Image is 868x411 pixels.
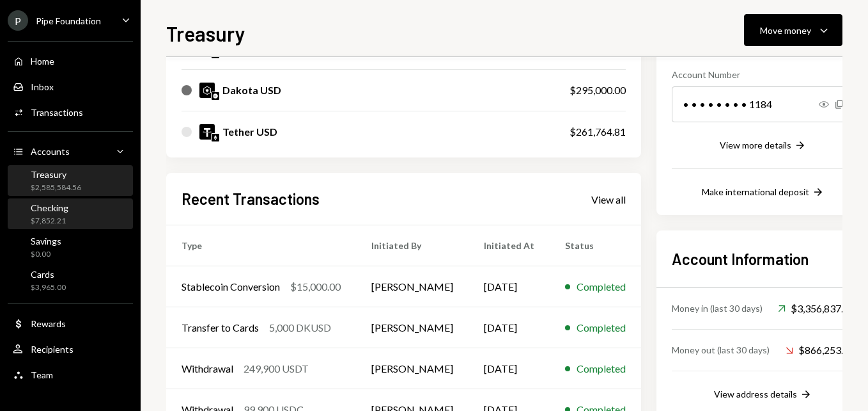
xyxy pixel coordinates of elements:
[8,312,133,335] a: Rewards
[31,81,54,92] div: Inbox
[8,49,133,72] a: Home
[182,320,259,335] div: Transfer to Cards
[356,348,469,389] td: [PERSON_NAME]
[8,363,133,386] a: Team
[31,249,61,260] div: $0.00
[714,389,797,399] div: View address details
[166,225,356,266] th: Type
[36,15,101,26] div: Pipe Foundation
[744,14,842,46] button: Move money
[290,279,341,294] div: $15,000.00
[672,68,855,81] div: Account Number
[469,266,550,307] td: [DATE]
[672,302,763,315] div: Money in (last 30 days)
[550,225,641,266] th: Status
[8,101,133,124] a: Transactions
[31,318,66,329] div: Rewards
[31,216,68,227] div: $7,852.21
[212,134,219,141] img: ethereum-mainnet
[591,193,626,206] div: View all
[356,266,469,307] td: [PERSON_NAME]
[8,140,133,163] a: Accounts
[212,92,219,100] img: base-mainnet
[199,83,215,98] img: DKUSD
[31,182,81,193] div: $2,585,584.56
[222,83,281,98] div: Dakota USD
[31,146,70,157] div: Accounts
[356,225,469,266] th: Initiated By
[199,124,215,140] img: USDT
[356,307,469,348] td: [PERSON_NAME]
[269,320,331,335] div: 5,000 DKUSD
[31,282,66,293] div: $3,965.00
[714,388,812,402] button: View address details
[8,337,133,360] a: Recipients
[577,320,626,335] div: Completed
[469,348,550,389] td: [DATE]
[570,124,626,140] div: $261,764.81
[591,192,626,206] a: View all
[31,344,74,355] div: Recipients
[31,202,68,213] div: Checking
[31,107,83,118] div: Transactions
[8,10,28,31] div: P
[702,186,809,197] div: Make international deposit
[8,265,133,296] a: Cards$3,965.00
[786,342,855,358] div: $866,253.00
[672,248,855,270] h2: Account Information
[672,343,770,357] div: Money out (last 30 days)
[182,188,320,209] h2: Recent Transactions
[570,83,626,98] div: $295,000.00
[469,307,550,348] td: [DATE]
[702,186,825,200] button: Make international deposit
[778,301,855,316] div: $3,356,837.56
[760,24,811,37] div: Move money
[166,20,245,46] h1: Treasury
[31,269,66,280] div: Cards
[244,361,309,376] div: 249,900 USDT
[8,75,133,98] a: Inbox
[8,232,133,262] a: Savings$0.00
[31,369,53,380] div: Team
[577,279,626,294] div: Completed
[577,361,626,376] div: Completed
[720,139,807,153] button: View more details
[31,56,54,67] div: Home
[8,165,133,196] a: Treasury$2,585,584.56
[182,361,233,376] div: Withdrawal
[222,124,277,140] div: Tether USD
[31,169,81,180] div: Treasury
[8,198,133,229] a: Checking$7,852.21
[720,140,791,150] div: View more details
[182,279,280,294] div: Stablecoin Conversion
[672,86,855,122] div: • • • • • • • • 1184
[469,225,550,266] th: Initiated At
[31,236,61,246] div: Savings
